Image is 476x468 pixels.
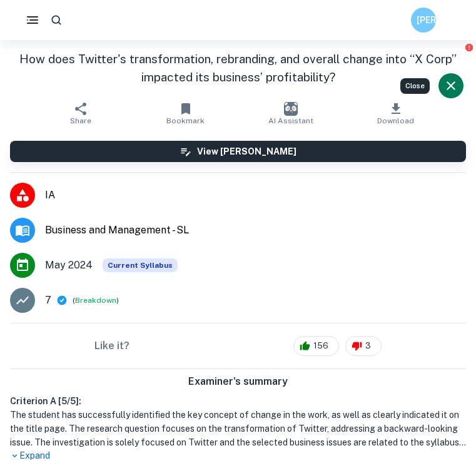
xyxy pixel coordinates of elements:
[45,258,93,273] span: May 2024
[10,408,466,449] h1: The student has successfully identified the key concept of change in the work, as well as clearly...
[45,293,51,308] p: 7
[94,338,129,354] h6: Like it?
[306,340,335,352] span: 156
[343,96,448,131] button: Download
[10,141,466,162] button: View [PERSON_NAME]
[438,73,463,98] button: Close
[28,96,133,131] button: Share
[133,96,238,131] button: Bookmark
[10,50,466,86] h1: How does Twitter's transformation, rebranding, and overall change into “X Corp” impacted its busi...
[166,116,205,125] span: Bookmark
[284,102,298,116] img: AI Assistant
[45,223,466,238] span: Business and Management - SL
[238,96,343,131] button: AI Assistant
[400,78,430,94] div: Close
[377,116,414,125] span: Download
[103,258,178,272] span: Current Syllabus
[411,8,436,33] button: [PERSON_NAME]
[70,116,91,125] span: Share
[358,340,378,352] span: 3
[10,449,466,462] p: Expand
[268,116,313,125] span: AI Assistant
[45,188,466,203] span: IA
[293,336,339,356] div: 156
[464,43,473,52] button: Report issue
[10,394,466,408] h6: Criterion A [ 5 / 5 ]:
[417,13,431,27] h6: [PERSON_NAME]
[345,336,382,356] div: 3
[73,295,119,307] span: ( )
[75,295,116,306] button: Breakdown
[197,145,296,158] h6: View [PERSON_NAME]
[5,374,471,389] h6: Examiner's summary
[103,258,178,272] div: This exemplar is based on the current syllabus. Feel free to refer to it for inspiration/ideas wh...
